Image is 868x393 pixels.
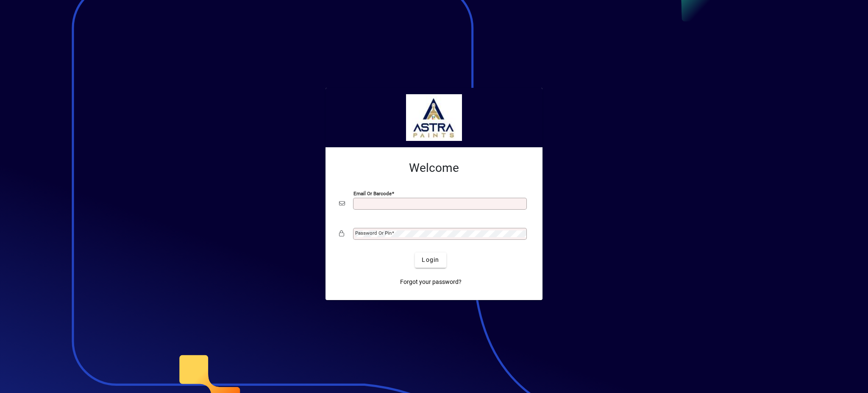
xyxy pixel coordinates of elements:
[415,253,446,268] button: Login
[422,255,439,264] span: Login
[400,278,462,286] span: Forgot your password?
[397,275,465,290] a: Forgot your password?
[355,230,392,236] mat-label: Password or Pin
[353,190,392,196] mat-label: Email or Barcode
[339,161,529,175] h2: Welcome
